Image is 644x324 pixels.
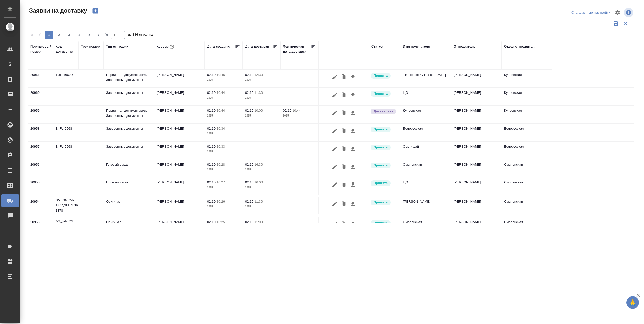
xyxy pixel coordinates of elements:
[400,88,451,105] td: ЦО
[339,199,349,209] button: Клонировать
[254,180,263,184] p: 16:00
[154,197,205,214] td: [PERSON_NAME]
[254,109,263,112] p: 10:00
[217,91,225,95] p: 10:44
[374,73,388,78] p: Принята
[53,142,78,159] td: B_FL-9568
[454,44,475,49] div: Отправитель
[169,43,175,50] button: При выборе курьера статус заявки автоматически поменяется на «Принята»
[104,142,154,159] td: Заверенные документы
[502,142,552,159] td: Белорусская
[502,70,552,87] td: Кунцевская
[451,106,502,123] td: [PERSON_NAME]
[400,70,451,87] td: ТВ-Новости / Russia [DATE]
[207,95,240,100] p: 2025
[217,127,225,130] p: 10:34
[330,72,339,82] button: Редактировать
[245,109,254,112] p: 02.10,
[30,44,52,54] div: Порядковый номер
[349,108,357,118] button: Скачать
[370,90,397,97] div: Курьер назначен
[207,145,217,148] p: 02.10,
[370,108,397,115] div: Документы доставлены, фактическая дата доставки проставиться автоматически
[502,197,552,214] td: Смоленская
[154,124,205,141] td: [PERSON_NAME]
[502,124,552,141] td: Белорусская
[502,159,552,177] td: Смоленская
[451,70,502,87] td: [PERSON_NAME]
[245,163,254,166] p: 02.10,
[400,197,451,214] td: [PERSON_NAME]
[628,297,637,308] span: 🙏
[85,32,93,37] span: 5
[370,72,397,79] div: Курьер назначен
[207,113,240,118] p: 2025
[349,144,357,154] button: Скачать
[28,217,53,235] td: 20953
[451,88,502,105] td: [PERSON_NAME]
[207,167,240,172] p: 2025
[451,142,502,159] td: [PERSON_NAME]
[104,217,154,235] td: Оригинал
[75,32,83,37] span: 4
[28,70,53,87] td: 20961
[217,109,225,112] p: 10:44
[283,113,316,118] p: 2025
[374,181,388,186] p: Принята
[370,144,397,151] div: Курьер назначен
[339,144,349,154] button: Клонировать
[53,70,78,87] td: TUP-16629
[207,220,217,224] p: 02.10,
[374,200,388,205] p: Принята
[254,220,263,224] p: 11:00
[65,31,73,39] button: 3
[370,162,397,169] div: Курьер назначен
[400,142,451,159] td: Сертифай
[502,217,552,235] td: Смоленская
[245,220,254,224] p: 02.10,
[502,177,552,195] td: Смоленская
[245,44,269,49] div: Дата доставки
[400,159,451,177] td: Смоленская
[28,197,53,214] td: 20954
[374,127,388,132] p: Принята
[75,31,83,39] button: 4
[81,44,100,49] div: Трек номер
[217,180,225,184] p: 10:27
[104,70,154,87] td: Первичная документация, Заверенные документы
[207,127,217,130] p: 02.10,
[217,145,225,148] p: 10:33
[339,220,349,229] button: Клонировать
[339,180,349,190] button: Клонировать
[154,217,205,235] td: [PERSON_NAME]
[104,88,154,105] td: Заверенные документы
[400,177,451,195] td: ЦО
[55,32,63,37] span: 2
[451,177,502,195] td: [PERSON_NAME]
[370,126,397,133] div: Курьер назначен
[245,95,278,100] p: 2025
[330,108,339,118] button: Редактировать
[245,91,254,95] p: 02.10,
[245,204,278,209] p: 2025
[339,108,349,118] button: Клонировать
[283,44,311,54] div: Фактическая дата доставки
[451,217,502,235] td: [PERSON_NAME]
[207,149,240,154] p: 2025
[624,8,634,17] span: Посмотреть информацию
[374,163,388,168] p: Принята
[339,90,349,100] button: Клонировать
[207,44,231,49] div: Дата создания
[330,126,339,136] button: Редактировать
[28,88,53,105] td: 20960
[28,124,53,141] td: 20958
[330,144,339,154] button: Редактировать
[245,200,254,203] p: 02.10,
[254,163,263,166] p: 16:30
[104,159,154,177] td: Готовый заказ
[53,195,78,216] td: SM_GNRM-1377,SM_GNRM-1378
[330,90,339,100] button: Редактировать
[217,220,225,224] p: 10:25
[104,197,154,214] td: Оригинал
[339,162,349,172] button: Клонировать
